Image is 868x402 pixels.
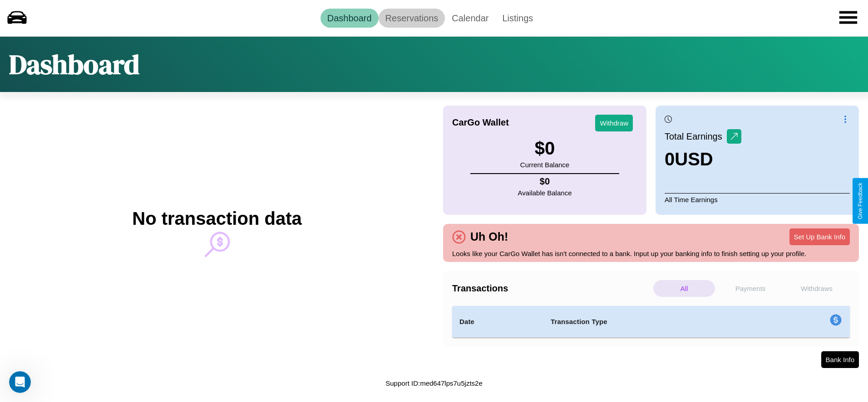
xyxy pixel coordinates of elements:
p: Withdraws [786,280,848,297]
a: Calendar [445,9,495,28]
button: Bank Info [821,351,859,368]
p: Total Earnings [665,128,727,145]
h2: No transaction data [132,208,301,229]
a: Reservations [379,9,445,28]
p: All Time Earnings [665,193,850,206]
h1: Dashboard [9,46,139,83]
button: Set Up Bank Info [789,228,850,245]
table: simple table [452,306,850,338]
h4: $ 0 [518,176,572,187]
p: Support ID: med647lps7u5jzts2e [385,377,482,389]
p: Payments [720,280,781,297]
p: All [653,280,715,297]
button: Withdraw [595,115,633,131]
div: Give Feedback [857,183,863,219]
p: Looks like your CarGo Wallet has isn't connected to a bank. Input up your banking info to finish ... [452,247,850,260]
h4: Uh Oh! [466,230,513,243]
h4: CarGo Wallet [452,117,509,128]
h4: Date [459,316,536,327]
p: Available Balance [518,187,572,199]
h4: Transactions [452,283,651,294]
p: Current Balance [520,159,569,171]
h3: 0 USD [665,149,741,170]
a: Dashboard [321,9,379,28]
a: Listings [495,9,540,28]
h3: $ 0 [520,138,569,159]
h4: Transaction Type [551,316,756,327]
iframe: Intercom live chat [9,371,31,393]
